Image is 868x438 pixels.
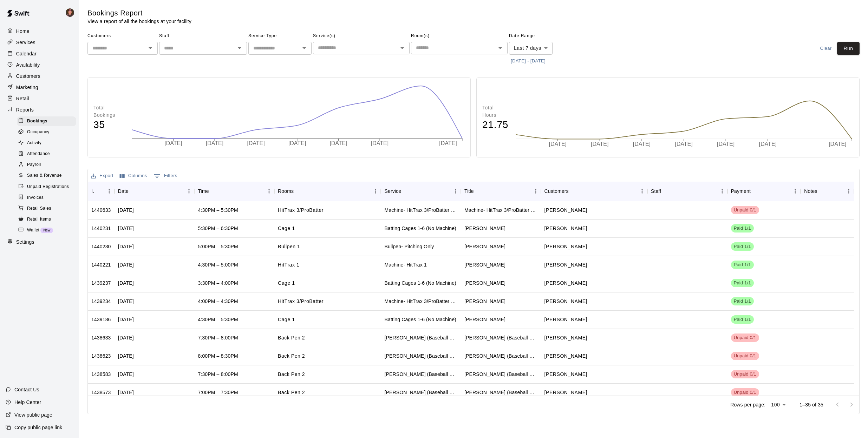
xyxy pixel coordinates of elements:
span: Wallet [27,227,39,234]
span: Retail Sales [27,205,51,212]
tspan: [DATE] [371,141,389,147]
div: Unpaid Registrations [17,182,76,192]
div: Calendar [6,48,73,59]
p: Copy public page link [14,424,62,431]
div: 7:30PM – 8:00PM [198,334,238,341]
button: Sort [94,186,104,196]
div: Wed, Sep 17, 2025 [118,389,134,396]
tspan: [DATE] [247,141,265,147]
p: Total Bookings [93,104,125,119]
a: Activity [17,138,79,149]
div: Sales & Revenue [17,171,76,181]
p: HitTrax 3/ProBatter [278,298,324,305]
span: Activity [27,140,41,147]
p: Abby Berg [544,243,587,250]
div: Jason Kalbrener (Baseball Pitching) [384,371,457,378]
div: 1438573 [91,389,111,396]
div: John Berg [464,243,505,250]
button: Menu [104,186,115,196]
div: Mike Skogen [64,6,79,20]
span: Unpaid Registrations [27,183,69,190]
div: 1438623 [91,352,111,359]
a: Settings [6,237,73,247]
div: Machine- HitTrax 1 [384,261,426,268]
div: Has not paid: Finn Bergseth [731,352,759,360]
a: Unpaid Registrations [17,181,79,192]
div: Has not paid: Nicole Gentzkow [731,206,759,214]
button: Menu [843,186,854,196]
tspan: [DATE] [165,141,182,147]
p: Fritz Meske [544,279,587,287]
div: 4:00PM – 4:30PM [198,298,238,305]
tspan: [DATE] [717,141,735,147]
p: Reports [16,106,34,113]
div: 7:30PM – 8:00PM [198,371,238,378]
div: Jessica Mortensen [464,316,505,323]
div: 1438583 [91,371,111,378]
span: Attendance [27,150,50,157]
button: Menu [450,186,461,196]
div: Fritz Meske [464,279,505,287]
div: 1440221 [91,261,111,268]
button: Menu [530,186,541,196]
div: Fri, Sep 19, 2025 [118,225,134,232]
a: WalletNew [17,225,79,236]
p: 1–35 of 35 [800,401,823,408]
p: Nicole Gentzkow [544,207,587,214]
span: Paid 1/1 [731,243,754,250]
img: Mike Skogen [66,8,74,17]
div: Jason Kalbrener (Baseball Pitching) [384,352,457,359]
div: 3:30PM – 4:00PM [198,279,238,287]
p: Cage 1 [278,316,295,323]
span: Payroll [27,161,41,168]
span: Invoices [27,194,44,201]
div: Alexander Blomquist [464,261,505,268]
div: Jason Kalbrener (Baseball Pitching) [384,334,457,341]
tspan: [DATE] [591,141,608,147]
div: Fri, Sep 19, 2025 [118,207,134,214]
div: Jason Kalbrener (Baseball Pitching) [464,389,537,396]
span: Unpaid 0/1 [731,389,759,396]
span: Unpaid 0/1 [731,207,759,214]
p: Chaise Anderson [544,334,587,342]
a: Services [6,37,73,48]
div: Rooms [274,181,381,201]
p: Home [16,28,30,35]
p: Services [16,39,35,46]
a: Bookings [17,116,79,127]
span: Service(s) [313,31,410,42]
p: Availability [16,61,40,68]
p: Settings [16,238,34,245]
tspan: [DATE] [206,141,223,147]
div: Thu, Sep 18, 2025 [118,334,134,341]
div: Customers [544,181,569,201]
div: 1440633 [91,207,111,214]
div: 100 [768,400,788,410]
span: Room(s) [411,31,508,42]
button: Show filters [152,170,179,182]
span: Retail Items [27,216,51,223]
div: 1439234 [91,298,111,305]
span: Paid 1/1 [731,225,754,232]
div: Machine- HitTrax 3/ProBatter BB & FP [384,207,457,214]
div: Service [384,181,401,201]
span: Sales & Revenue [27,172,62,179]
div: WalletNew [17,225,76,235]
p: Back Pen 2 [278,389,305,396]
button: Menu [184,186,194,196]
div: Fri, Sep 19, 2025 [118,243,134,250]
button: Menu [790,186,801,196]
div: Payment [727,181,801,201]
div: Home [6,26,73,36]
button: Select columns [118,170,149,181]
button: Sort [569,186,579,196]
button: Open [235,43,244,53]
div: Jason Kalbrener (Baseball Pitching) [464,371,537,378]
a: Marketing [6,82,73,93]
p: View a report of all the bookings at your facility [87,18,191,25]
button: Menu [370,186,381,196]
tspan: [DATE] [633,141,651,147]
button: Sort [209,186,219,196]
